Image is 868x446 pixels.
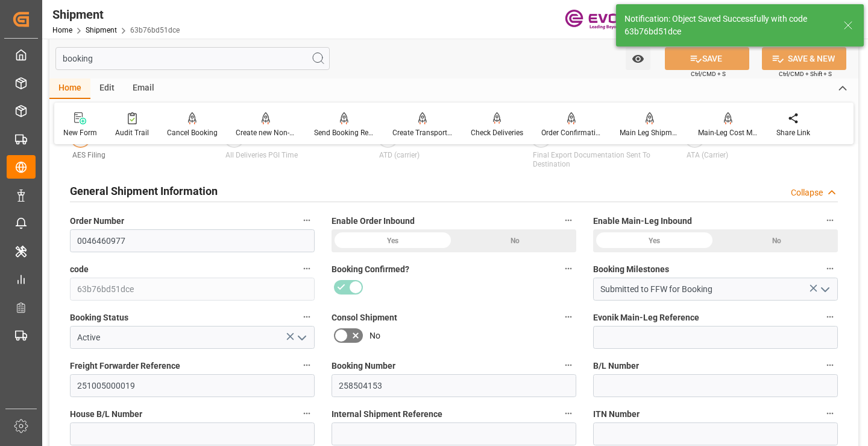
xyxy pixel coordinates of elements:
input: Search Fields [55,47,330,70]
button: Consol Shipment [561,309,576,325]
button: code [299,261,315,276]
button: Freight Forwarder Reference [299,357,315,373]
img: Evonik-brand-mark-Deep-Purple-RGB.jpeg_1700498283.jpeg [565,9,643,30]
div: Home [49,78,90,99]
div: Cancel Booking [167,127,218,138]
button: Booking Number [561,357,576,373]
span: Enable Order Inbound [332,215,415,228]
span: Ctrl/CMD + Shift + S [779,69,832,78]
span: ATA (Carrier) [687,151,728,159]
button: Enable Order Inbound [561,212,576,228]
button: House B/L Number [299,406,315,421]
div: Send Booking Request To ABS [314,127,374,138]
span: Consol Shipment [332,311,397,324]
button: B/L Number [822,357,838,373]
div: Check Deliveries [471,127,523,138]
button: Order Number [299,212,315,228]
div: Shipment [52,5,180,24]
div: No [715,229,838,252]
div: Yes [332,229,454,252]
span: All Deliveries PGI Time [225,151,298,159]
a: Home [52,26,72,34]
div: Edit [90,78,124,99]
div: Main Leg Shipment [620,127,680,138]
span: Freight Forwarder Reference [70,360,180,372]
button: SAVE [665,47,749,70]
button: Internal Shipment Reference [561,406,576,421]
button: open menu [292,328,310,347]
span: Final Export Documentation Sent To Destination [533,151,650,168]
span: B/L Number [593,360,639,372]
span: No [370,330,380,342]
button: Booking Confirmed? [561,261,576,276]
span: Booking Number [332,360,395,372]
h2: General Shipment Information [70,183,218,199]
span: Evonik Main-Leg Reference [593,311,699,324]
span: code [70,263,89,276]
div: Yes [593,229,715,252]
div: Main-Leg Cost Message [698,127,758,138]
div: No [454,229,576,252]
span: Internal Shipment Reference [332,408,442,421]
span: ITN Number [593,408,640,421]
div: Create new Non-Conformance [236,127,296,138]
span: Booking Milestones [593,263,669,276]
button: Booking Status [299,309,315,325]
span: AES Filing [72,151,105,159]
button: Enable Main-Leg Inbound [822,212,838,228]
span: Enable Main-Leg Inbound [593,215,692,228]
div: Order Confirmation [541,127,602,138]
span: Ctrl/CMD + S [691,69,726,78]
button: Evonik Main-Leg Reference [822,309,838,325]
button: ITN Number [822,406,838,421]
div: Email [124,78,163,99]
button: open menu [626,47,650,70]
button: Booking Milestones [822,261,838,276]
div: Notification: Object Saved Successfully with code 63b76bd51dce [624,13,832,38]
span: House B/L Number [70,408,142,421]
button: SAVE & NEW [762,47,846,70]
span: Booking Status [70,311,128,324]
span: Order Number [70,215,124,228]
div: Collapse [791,186,823,199]
div: Share Link [776,127,810,138]
div: New Form [63,127,97,138]
a: Shipment [86,26,117,34]
div: Audit Trail [115,127,149,138]
button: open menu [816,280,834,299]
div: Create Transport Unit [392,127,453,138]
span: Booking Confirmed? [332,263,409,276]
span: ATD (carrier) [379,151,420,159]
